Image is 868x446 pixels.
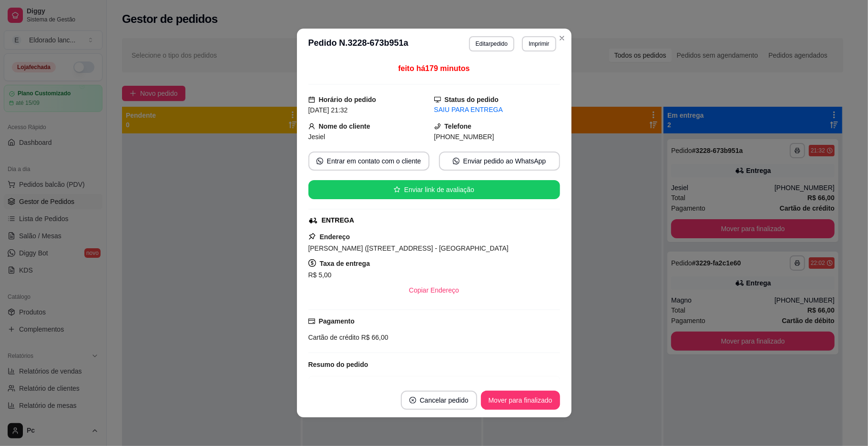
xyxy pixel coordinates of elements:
[308,318,315,324] span: credit-card
[308,96,315,103] span: calendar
[445,96,499,103] strong: Status do pedido
[308,334,359,341] span: Cartão de crédito
[434,133,494,141] span: [PHONE_NUMBER]
[401,391,477,410] button: close-circleCancelar pedido
[308,244,509,252] span: [PERSON_NAME] ([STREET_ADDRESS] - [GEOGRAPHIC_DATA]
[308,233,316,240] span: pushpin
[320,260,370,267] strong: Taxa de entrega
[319,96,377,103] strong: Horário do pedido
[319,317,355,325] strong: Pagamento
[434,96,441,103] span: desktop
[522,36,556,51] button: Imprimir
[308,361,368,368] strong: Resumo do pedido
[445,122,472,130] strong: Telefone
[394,186,400,193] span: star
[401,281,467,300] button: Copiar Endereço
[481,391,560,410] button: Mover para finalizado
[308,180,560,199] button: starEnviar link de avaliação
[554,30,570,46] button: Close
[308,133,326,141] span: Jesiel
[453,158,460,164] span: whats-app
[409,397,416,404] span: close-circle
[319,122,370,130] strong: Nome do cliente
[308,36,408,51] h3: Pedido N. 3228-673b951a
[308,123,315,130] span: user
[434,105,560,115] div: SAIU PARA ENTREGA
[317,158,323,164] span: whats-app
[322,215,354,225] div: ENTREGA
[308,271,332,279] span: R$ 5,00
[359,334,388,341] span: R$ 66,00
[434,123,441,130] span: phone
[320,233,350,241] strong: Endereço
[308,259,316,267] span: dollar
[439,152,560,171] button: whats-appEnviar pedido ao WhatsApp
[398,64,470,72] span: feito há 179 minutos
[308,106,348,114] span: [DATE] 21:32
[308,152,429,171] button: whats-appEntrar em contato com o cliente
[469,36,514,51] button: Editarpedido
